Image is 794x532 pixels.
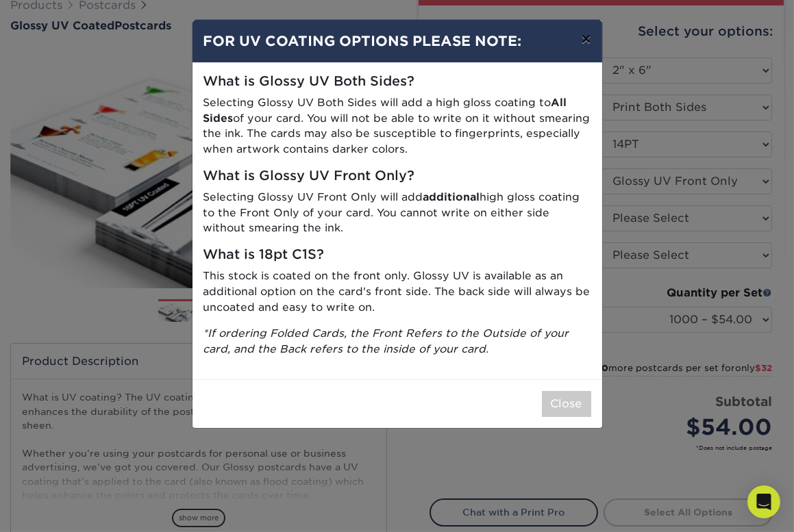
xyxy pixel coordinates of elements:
[203,327,569,355] i: *If ordering Folded Cards, the Front Refers to the Outside of your card, and the Back refers to t...
[570,20,601,58] button: ×
[203,74,591,90] h5: What is Glossy UV Both Sides?
[203,247,591,263] h5: What is 18pt C1S?
[203,95,591,157] p: Selecting Glossy UV Both Sides will add a high gloss coating to of your card. You will not be abl...
[203,168,591,184] h5: What is Glossy UV Front Only?
[203,190,591,236] p: Selecting Glossy UV Front Only will add high gloss coating to the Front Only of your card. You ca...
[542,391,591,417] button: Close
[203,268,591,315] p: This stock is coated on the front only. Glossy UV is available as an additional option on the car...
[423,190,480,203] strong: additional
[747,485,780,518] div: Open Intercom Messenger
[203,31,591,51] h4: FOR UV COATING OPTIONS PLEASE NOTE:
[203,96,567,125] strong: All Sides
